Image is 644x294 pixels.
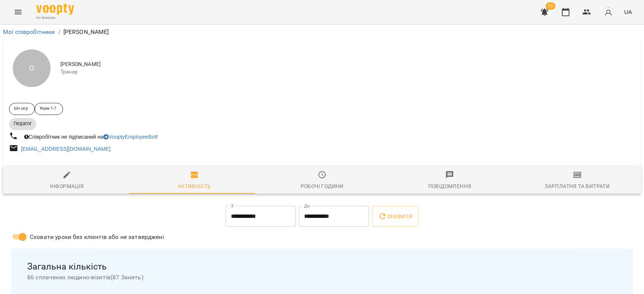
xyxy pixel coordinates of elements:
[372,206,418,227] button: Оновити
[9,3,27,21] button: Menu
[378,212,412,221] span: Оновити
[60,61,635,68] span: [PERSON_NAME]
[428,182,471,191] div: Повідомлення
[545,182,610,191] div: Зарплатня та Витрати
[60,68,635,76] span: Тренер
[3,28,641,37] nav: breadcrumb
[50,182,84,191] div: Інформація
[21,146,111,152] a: [EMAIL_ADDRESS][DOMAIN_NAME]
[58,28,60,37] li: /
[9,120,36,127] span: Педагог
[27,261,617,273] span: Загальна кількість
[178,182,211,191] div: Активність
[603,7,613,17] img: avatar_s.png
[23,132,159,142] div: Співробітник не підписаний на !
[36,4,74,15] img: Voopty Logo
[3,28,55,35] a: Мої співробітники
[546,2,555,10] span: 72
[30,233,164,242] span: Сховати уроки без клієнтів або не затверджені
[300,182,343,191] div: Робочі години
[63,28,109,37] p: [PERSON_NAME]
[621,5,635,19] button: UA
[13,49,51,87] div: О
[103,134,156,140] a: VooptyEmployeeBot
[624,8,632,16] span: UA
[40,106,57,112] p: Укрм 1-7
[36,15,74,20] span: For Business
[14,106,28,112] p: Шч укр
[27,273,617,282] span: 86 сплачених людино-візитів ( 87 Занять )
